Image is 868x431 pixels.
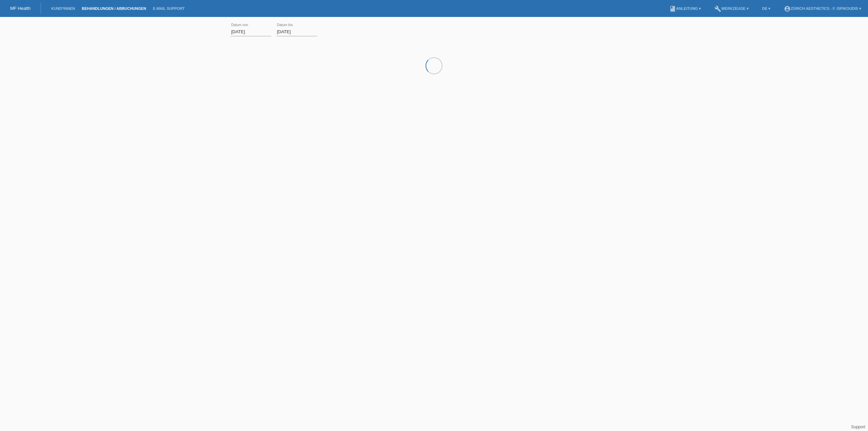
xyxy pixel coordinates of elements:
i: account_circle [784,5,791,12]
i: build [714,5,721,12]
i: book [669,5,676,12]
a: MF Health [10,6,31,11]
a: DE ▾ [759,6,774,11]
a: Kund*innen [48,6,78,11]
a: account_circleZürich Aesthetics - F. Ispikoudis ▾ [781,6,865,11]
a: bookAnleitung ▾ [666,6,704,11]
a: Behandlungen / Abbuchungen [78,6,150,11]
a: buildWerkzeuge ▾ [711,6,752,11]
a: Support [851,425,865,429]
a: E-Mail Support [150,6,188,11]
